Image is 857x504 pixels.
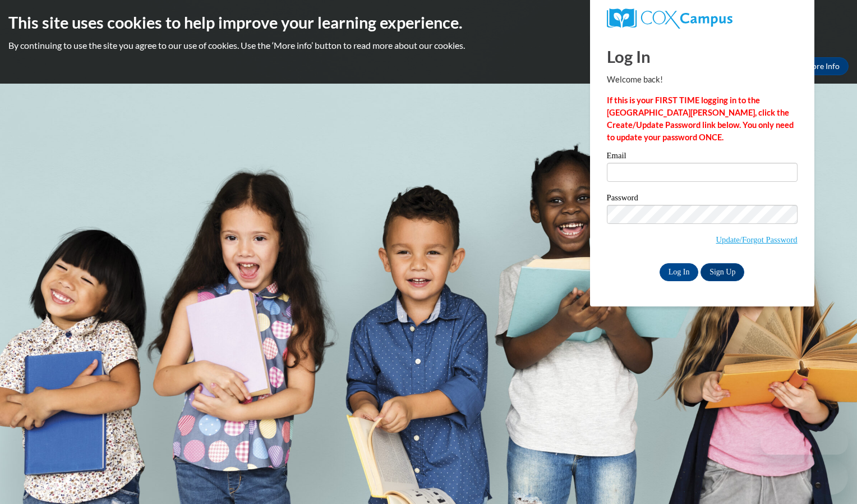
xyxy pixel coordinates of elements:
iframe: Button to launch messaging window [812,459,848,495]
a: COX Campus [607,8,798,29]
iframe: Message from company [761,430,848,455]
p: By continuing to use the site you agree to our use of cookies. Use the ‘More info’ button to read... [8,39,849,52]
img: COX Campus [607,8,732,29]
h1: Log In [607,45,798,68]
a: Sign Up [701,263,744,281]
label: Email [607,152,798,163]
p: Welcome back! [607,74,798,86]
h2: This site uses cookies to help improve your learning experience. [8,11,849,34]
a: More Info [796,57,849,75]
input: Log In [660,263,699,281]
strong: If this is your FIRST TIME logging in to the [GEOGRAPHIC_DATA][PERSON_NAME], click the Create/Upd... [607,95,794,142]
a: Update/Forgot Password [716,235,798,244]
label: Password [607,194,798,205]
